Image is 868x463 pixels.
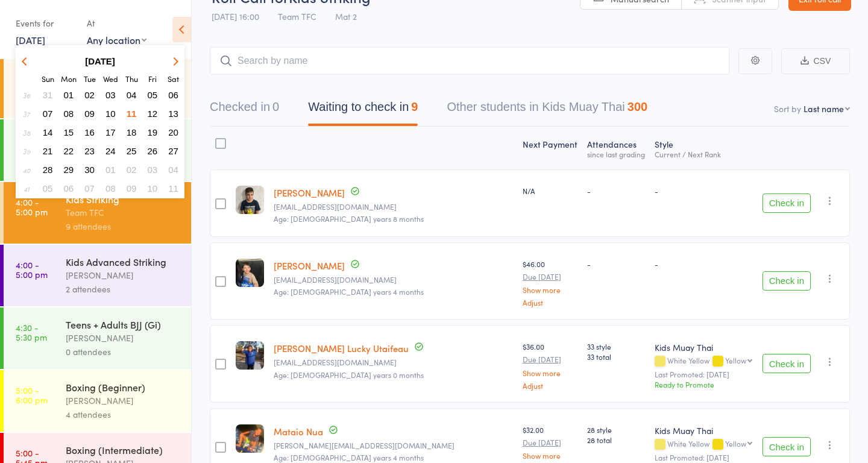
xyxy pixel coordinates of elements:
button: 10 [101,106,120,122]
span: 28 [43,165,53,175]
button: Check in [763,194,811,213]
small: nige67@live.com.au [274,276,513,284]
span: [DATE] 16:00 [212,10,259,22]
span: Age: [DEMOGRAPHIC_DATA] years 4 months [274,286,424,297]
button: 01 [60,87,78,103]
button: 29 [60,162,78,178]
div: - [587,186,645,196]
div: N/A [523,186,577,196]
div: - [655,186,752,196]
button: 30 [80,162,99,178]
a: Mataio Nua [274,425,323,438]
a: [PERSON_NAME] Lucky Utaifeau [274,342,409,354]
button: 06 [164,87,183,103]
span: 19 [148,127,158,137]
a: [DATE] [16,33,45,46]
a: 5:00 -6:00 pmBoxing (Beginner)[PERSON_NAME]4 attendees [4,370,191,432]
div: 0 attendees [66,345,181,359]
span: 07 [84,183,95,194]
button: 06 [60,180,78,197]
em: 39 [23,146,30,156]
button: 05 [39,180,57,197]
button: Checked in0 [210,94,279,126]
span: 33 total [587,351,645,362]
span: 10 [148,183,158,194]
div: Last name [804,102,844,115]
span: 16 [84,127,95,137]
button: 17 [101,124,120,140]
small: Sunday [42,74,54,84]
span: 03 [105,90,116,100]
small: Due [DATE] [523,438,577,447]
div: 9 attendees [66,219,181,233]
div: [PERSON_NAME] [66,268,181,282]
small: Saturday [168,74,179,84]
button: 26 [143,143,162,159]
span: 26 [148,146,158,156]
time: 4:00 - 5:00 pm [16,260,48,279]
span: 05 [43,183,53,194]
button: 08 [101,180,120,197]
div: Team TFC [66,206,181,219]
span: 01 [64,90,74,100]
button: Check in [763,354,811,373]
span: 03 [148,165,158,175]
span: 10 [105,109,116,119]
div: - [587,259,645,269]
button: 01 [101,162,120,178]
button: 23 [80,143,99,159]
button: Check in [763,437,811,456]
span: 21 [43,146,53,156]
small: Wednesday [103,74,118,84]
span: 11 [127,109,137,119]
button: 02 [122,162,141,178]
div: Events for [16,13,75,33]
div: 2 attendees [66,282,181,296]
button: 07 [39,106,57,122]
div: White Yellow [655,356,752,367]
button: 11 [122,106,141,122]
div: Current / Next Rank [655,150,752,158]
small: Due [DATE] [523,272,577,281]
div: Yellow [725,439,746,447]
button: 04 [164,162,183,178]
span: 28 total [587,435,645,445]
span: Age: [DEMOGRAPHIC_DATA] years 8 months [274,213,424,224]
div: Boxing (Beginner) [66,380,181,394]
div: Any location [87,33,146,46]
button: 15 [60,124,78,140]
span: 15 [64,127,74,137]
span: 17 [105,127,116,137]
img: image1726130184.png [236,341,264,370]
div: Kids Muay Thai [655,341,752,353]
button: 03 [101,87,120,103]
em: 41 [24,184,30,194]
span: 04 [168,165,178,175]
div: At [87,13,146,33]
span: 31 [43,90,53,100]
div: 300 [627,100,647,113]
small: bos_rajvosa95@hotmail.com [274,203,513,211]
button: 20 [164,124,183,140]
div: 0 [272,100,279,113]
span: 13 [168,109,178,119]
label: Sort by [774,102,801,115]
small: Last Promoted: [DATE] [655,370,752,379]
button: 16 [80,124,99,140]
img: image1746661453.png [236,424,264,453]
span: 30 [84,165,95,175]
em: 37 [23,109,30,119]
button: 24 [101,143,120,159]
button: 02 [80,87,99,103]
span: 06 [64,183,74,194]
button: CSV [781,48,850,74]
span: 04 [127,90,137,100]
time: 5:00 - 6:00 pm [16,385,48,405]
small: Autaifeau@hotmail.com [274,358,513,367]
img: image1746083433.png [236,186,264,214]
button: 10 [143,180,162,197]
div: Next Payment [518,132,582,164]
time: 4:30 - 5:30 pm [16,323,47,342]
a: Show more [523,369,577,377]
small: Last Promoted: [DATE] [655,453,752,462]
